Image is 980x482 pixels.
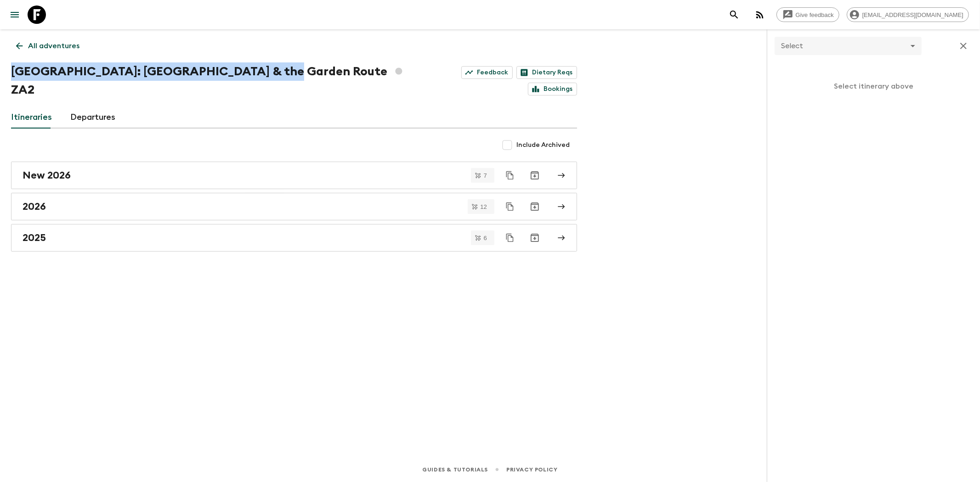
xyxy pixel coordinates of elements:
a: Feedback [461,66,513,79]
button: Duplicate [502,230,518,246]
p: Select [781,40,907,51]
a: Bookings [528,83,577,95]
a: 2026 [11,193,577,220]
span: Include Archived [516,140,570,150]
button: Duplicate [502,198,518,215]
p: Select itinerary above [775,73,973,99]
button: Archive [526,229,544,247]
button: menu [6,6,24,24]
span: 7 [478,173,493,179]
a: New 2026 [11,162,577,189]
h2: 2026 [23,201,46,213]
a: Guides & Tutorials [422,465,488,475]
span: Give feedback [791,11,839,18]
span: 12 [475,204,493,210]
a: Itineraries [11,106,52,129]
button: Archive [526,197,544,216]
h1: [GEOGRAPHIC_DATA]: [GEOGRAPHIC_DATA] & the Garden Route ZA2 [11,62,410,99]
button: Archive [526,166,544,185]
a: 2025 [11,224,577,252]
div: [EMAIL_ADDRESS][DOMAIN_NAME] [847,7,969,22]
p: All adventures [28,40,79,51]
a: All adventures [11,37,85,55]
h2: 2025 [23,232,46,244]
button: search adventures [725,6,743,24]
a: Privacy Policy [506,465,557,475]
h2: New 2026 [23,169,71,181]
button: Duplicate [502,167,518,184]
a: Departures [70,106,115,129]
a: Give feedback [776,7,839,22]
span: [EMAIL_ADDRESS][DOMAIN_NAME] [857,11,969,18]
span: 6 [478,235,493,241]
a: Dietary Reqs [516,66,577,79]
